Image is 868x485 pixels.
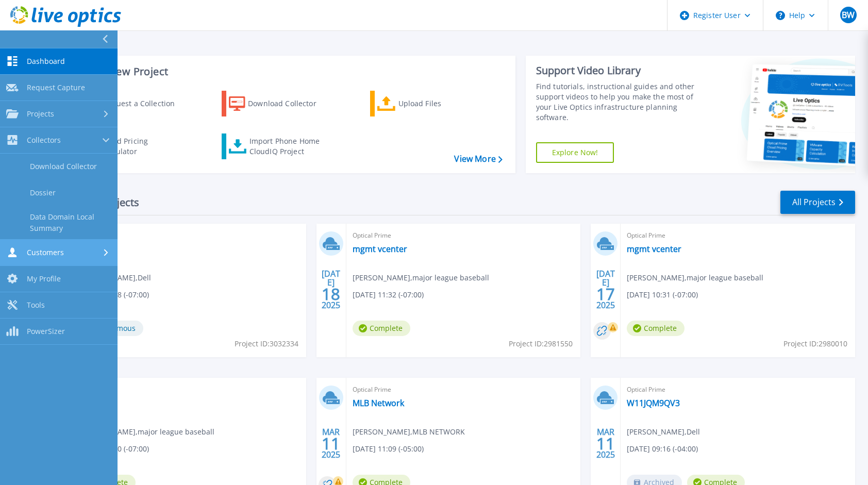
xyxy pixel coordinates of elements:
[509,338,573,349] span: Project ID: 2981550
[842,11,855,19] span: BW
[627,384,849,395] span: Optical Prime
[27,83,85,92] span: Request Capture
[536,142,614,163] a: Explore Now!
[780,191,855,214] a: All Projects
[353,426,465,438] span: [PERSON_NAME] , MLB NETWORK
[322,439,340,448] span: 11
[103,93,185,114] div: Request a Collection
[27,109,54,119] span: Projects
[353,272,489,283] span: [PERSON_NAME] , major league baseball
[783,338,847,349] span: Project ID: 2980010
[627,272,763,283] span: [PERSON_NAME] , major league baseball
[222,91,337,116] a: Download Collector
[627,230,849,241] span: Optical Prime
[78,384,300,395] span: Optical Prime
[454,154,502,164] a: View More
[353,230,575,241] span: Optical Prime
[27,136,61,145] span: Collectors
[353,289,424,300] span: [DATE] 11:32 (-07:00)
[536,81,703,123] div: Find tutorials, instructional guides and other support videos to help you make the most of your L...
[353,384,575,395] span: Optical Prime
[78,230,300,241] span: Optical Prime
[73,66,502,77] h3: Start a New Project
[235,338,298,349] span: Project ID: 3032334
[353,398,404,408] a: MLB Network
[27,274,61,283] span: My Profile
[321,425,341,462] div: MAR 2025
[27,300,45,310] span: Tools
[627,443,698,455] span: [DATE] 09:16 (-04:00)
[536,64,703,77] div: Support Video Library
[398,93,481,114] div: Upload Files
[596,271,615,308] div: [DATE] 2025
[322,290,340,298] span: 18
[370,91,485,116] a: Upload Files
[321,271,341,308] div: [DATE] 2025
[353,443,424,455] span: [DATE] 11:09 (-05:00)
[627,289,698,300] span: [DATE] 10:31 (-07:00)
[27,57,65,66] span: Dashboard
[596,425,615,462] div: MAR 2025
[78,426,214,438] span: [PERSON_NAME] , major league baseball
[596,290,615,298] span: 17
[596,439,615,448] span: 11
[353,321,410,336] span: Complete
[27,327,65,336] span: PowerSizer
[627,244,681,254] a: mgmt vcenter
[73,133,188,159] a: Cloud Pricing Calculator
[627,321,685,336] span: Complete
[353,244,407,254] a: mgmt vcenter
[27,248,64,257] span: Customers
[73,91,188,116] a: Request a Collection
[627,426,700,438] span: [PERSON_NAME] , Dell
[101,136,183,157] div: Cloud Pricing Calculator
[627,398,680,408] a: W11JQM9QV3
[248,93,330,114] div: Download Collector
[249,136,330,157] div: Import Phone Home CloudIQ Project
